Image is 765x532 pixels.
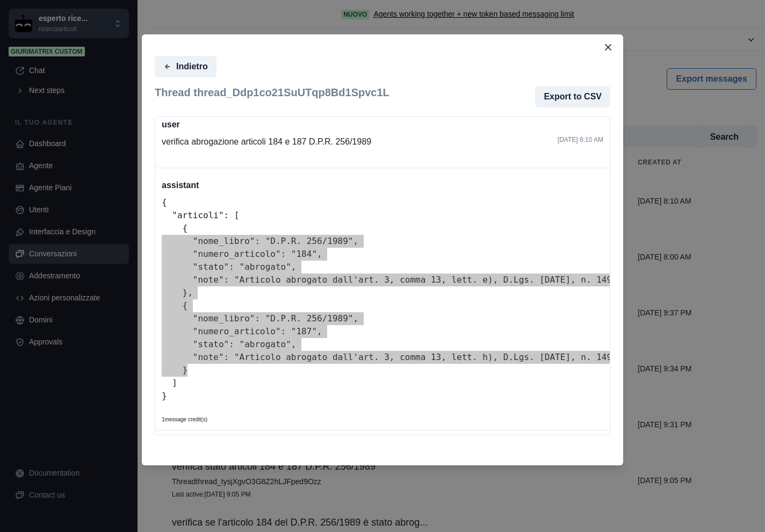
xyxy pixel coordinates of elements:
span: , [317,326,322,336]
span: , [353,313,358,323]
span: "numero_articolo" [193,249,281,259]
span: : [229,339,234,349]
span: , [187,287,193,298]
span: "stato" [193,262,229,272]
p: user [162,118,549,131]
button: Export to CSV [535,86,610,107]
p: 1 message credit(s) [162,415,207,423]
span: "nome_libro" [193,313,255,323]
span: "note" [193,352,224,362]
button: Indietro [155,56,216,77]
span: , [353,236,358,246]
span: "Articolo abrogato dall'art. 3, comma 13, lett. h), D.Lgs. [DATE], n. 149, a decorrere dal [DATE]." [234,352,747,362]
span: } [162,391,167,401]
span: "184" [291,249,317,259]
span: } [183,365,188,375]
h2: Thread thread_Ddp1co21SuUTqp8Bd1Spvc1L [155,86,389,107]
button: Close [600,39,617,56]
span: "stato" [193,339,229,349]
span: "abrogato" [240,339,291,349]
span: : [224,352,229,362]
span: { [162,197,167,207]
span: "187" [291,326,317,336]
span: "D.P.R. 256/1989" [265,236,353,246]
span: { [183,223,188,233]
span: "D.P.R. 256/1989" [265,313,353,323]
span: ] [172,378,177,388]
span: } [183,287,188,298]
span: "Articolo abrogato dall'art. 3, comma 13, lett. e), D.Lgs. [DATE], n. 149, a decorrere dal [DATE]." [234,275,747,285]
span: : [229,262,234,272]
span: "abrogato" [240,262,291,272]
span: , [291,339,297,349]
span: : [224,210,229,220]
span: , [317,249,322,259]
p: [DATE] 8:10 AM [558,135,603,145]
span: "articoli" [172,210,223,220]
p: assistant [162,179,747,192]
span: "note" [193,275,224,285]
span: : [281,326,286,336]
span: "nome_libro" [193,236,255,246]
span: , [291,262,297,272]
span: "numero_articolo" [193,326,281,336]
span: : [255,313,260,323]
span: : [255,236,260,246]
span: [ [234,210,240,220]
span: { [183,300,188,311]
span: : [281,249,286,259]
span: : [224,275,229,285]
p: verifica abrogazione articoli 184 e 187 D.P.R. 256/1989 [162,135,549,148]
